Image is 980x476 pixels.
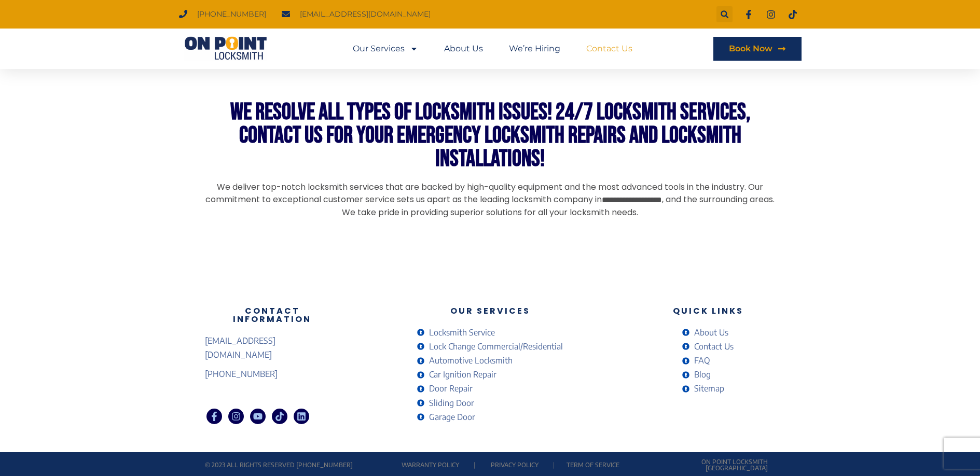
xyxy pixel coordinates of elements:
[297,7,431,21] span: [EMAIL_ADDRESS][DOMAIN_NAME]
[195,7,266,21] span: [PHONE_NUMBER]
[682,382,734,396] a: Sitemap
[402,461,459,469] a: Warranty Policy
[426,326,495,340] span: Locksmith Service
[417,340,563,354] a: Lock Change Commercial/Residential
[426,396,474,410] span: Sliding Door
[417,368,563,382] a: Car Ignition Repair
[353,37,418,61] a: Our Services
[491,461,539,469] a: Privacy Policy
[444,37,483,61] a: About Us
[509,37,560,61] a: We’re Hiring
[426,368,496,382] span: Car Ignition Repair
[417,382,563,396] a: Door Repair
[205,307,340,324] h3: Contact Information
[567,461,619,469] a: Term of service
[205,181,776,219] p: We deliver top-notch locksmith services that are backed by high-quality equipment and the most ad...
[645,459,768,471] p: On Point Locksmith [GEOGRAPHIC_DATA]
[350,307,630,315] h3: Our Services
[426,410,475,424] span: Garage Door
[682,354,734,368] a: FAQ
[692,382,724,396] span: Sitemap
[729,45,772,53] span: Book Now
[551,462,556,468] p: |
[417,326,563,340] a: Locksmith Service
[205,462,390,468] p: © 2023 All rights reserved [PHONE_NUMBER]
[692,340,734,354] span: Contact Us
[417,354,563,368] a: Automotive Locksmith
[426,354,513,368] span: Automotive Locksmith
[682,340,734,354] a: Contact Us
[641,307,776,315] h3: Quick Links
[692,354,710,368] span: FAQ
[205,367,340,381] a: [PHONE_NUMBER]
[471,462,478,468] p: |
[692,326,728,340] span: About Us
[682,326,734,340] a: About Us
[205,101,776,171] h2: We Resolve All Types of Locksmith Issues! 24/7 Locksmith Services, Contact Us For Your Emergency ...
[205,334,340,362] a: [EMAIL_ADDRESS][DOMAIN_NAME]
[353,37,632,61] nav: Menu
[205,367,278,381] span: [PHONE_NUMBER]
[682,368,734,382] a: Blog
[713,37,802,61] a: Book Now
[716,6,733,22] div: Search
[426,340,563,354] span: Lock Change Commercial/Residential
[417,396,563,410] a: Sliding Door
[692,368,711,382] span: Blog
[586,37,632,61] a: Contact Us
[426,382,473,396] span: Door Repair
